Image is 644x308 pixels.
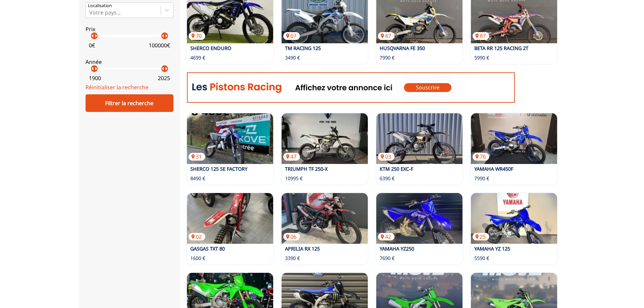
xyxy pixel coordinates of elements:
a: SHERCO ENDURO [190,45,231,51]
div: Filtrer la recherche [86,94,173,112]
img: TRIUMPH TF 250-X [282,113,368,164]
p: 10995 € [285,175,303,182]
img: YAMAHA YZ 125 [471,193,557,244]
p: 8490 € [190,175,205,182]
a: BETA RR 125 RACING 2T [474,45,528,51]
a: YAMAHA YZ 12525 [471,193,557,244]
p: 6390 € [380,175,395,182]
a: GASGAS TXT 80 [190,245,225,252]
a: KTM 250 EXC-F03 [376,113,462,164]
a: SHERCO 125 SE FACTORY31 [187,113,273,164]
p: 25 [473,233,489,240]
img: APRILIA RX 125 [282,193,368,244]
p: 5990 € [474,54,489,61]
p: arrow_left [159,32,167,40]
p: 03 [378,153,395,160]
p: 1900 [89,74,101,82]
a: Réinitialiser la recherche [86,84,148,91]
p: arrow_right [92,32,100,40]
a: YAMAHA WR450F76 [471,113,557,164]
a: YAMAHA YZ250 [380,245,414,252]
p: Année [86,58,173,66]
p: 87 [378,32,395,40]
a: HUSQVARNA FE 350 [380,45,425,51]
p: 07 [283,32,300,40]
p: 4699 € [190,54,205,61]
p: 87 [473,32,489,40]
p: arrow_right [162,32,170,40]
a: APRILIA RX 12506 [282,193,368,244]
p: 06 [283,233,300,240]
img: YAMAHA YZ250 [376,193,462,244]
input: Votre pays... [89,9,91,16]
p: Localisation [88,3,112,9]
p: arrow_right [162,65,170,73]
p: Prix [86,25,173,33]
p: 02 [189,233,205,240]
a: YAMAHA WR450F [474,166,513,172]
p: 47 [283,153,300,160]
p: arrow_right [92,65,100,73]
a: TRIUMPH TF 250-X47 [282,113,368,164]
a: APRILIA RX 125 [285,245,320,252]
p: 31 [189,153,205,160]
p: 7990 € [380,54,395,61]
p: 7690 € [380,255,395,262]
p: 3390 € [285,255,300,262]
a: TRIUMPH TF 250-X [285,166,328,172]
p: 7990 € [474,175,489,182]
a: YAMAHA YZ 125 [474,245,510,252]
a: GASGAS TXT 8002 [187,193,273,244]
a: KTM 250 EXC-F [380,166,413,172]
p: 0 € [89,42,95,49]
p: 100000 € [149,42,170,49]
a: YAMAHA YZ25042 [376,193,462,244]
p: 2025 [158,74,170,82]
p: arrow_left [89,65,97,73]
p: 5590 € [474,255,489,262]
img: YAMAHA WR450F [471,113,557,164]
p: arrow_left [159,65,167,73]
p: 42 [378,233,395,240]
a: SHERCO 125 SE FACTORY [190,166,247,172]
p: 3490 € [285,54,300,61]
img: SHERCO 125 SE FACTORY [187,113,273,164]
p: arrow_left [89,32,97,40]
p: 1600 € [190,255,205,262]
a: TM RACING 125 [285,45,321,51]
img: KTM 250 EXC-F [376,113,462,164]
p: 70 [189,32,205,40]
p: 76 [473,153,489,160]
img: GASGAS TXT 80 [187,193,273,244]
